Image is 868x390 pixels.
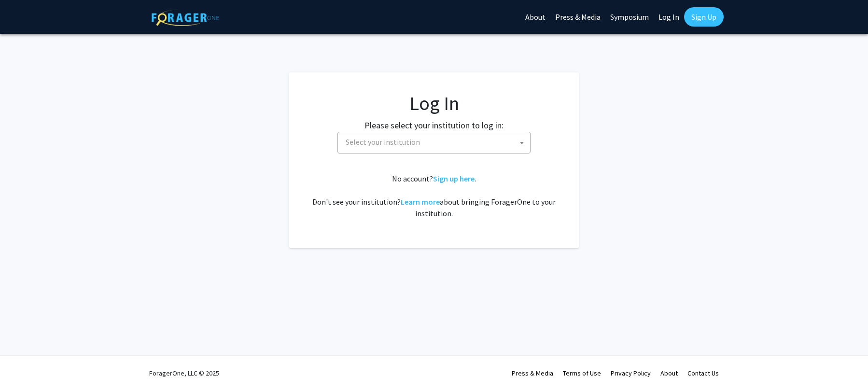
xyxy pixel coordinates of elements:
a: Privacy Policy [611,369,651,377]
h1: Log In [308,92,560,115]
div: ForagerOne, LLC © 2025 [149,356,219,390]
a: Contact Us [687,369,719,377]
a: Sign Up [684,7,724,27]
label: Please select your institution to log in: [364,119,504,132]
span: Select your institution [346,137,420,147]
img: ForagerOne Logo [152,9,219,26]
span: Select your institution [342,132,530,152]
span: Select your institution [337,132,531,153]
a: Sign up here [433,174,475,183]
a: About [660,369,678,377]
a: Press & Media [512,369,553,377]
div: No account? . Don't see your institution? about bringing ForagerOne to your institution. [308,173,560,219]
a: Terms of Use [563,369,601,377]
a: Learn more about bringing ForagerOne to your institution [401,197,440,207]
